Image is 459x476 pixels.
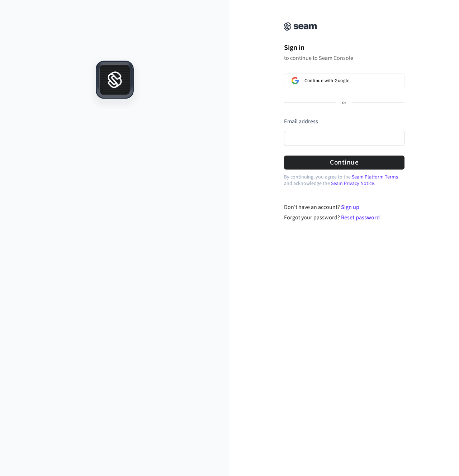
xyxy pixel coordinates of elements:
img: Seam Console [284,22,317,31]
p: to continue to Seam Console [284,54,404,62]
a: Reset password [341,214,380,222]
a: Seam Privacy Notice [331,180,374,187]
p: By continuing, you agree to the and acknowledge the . [284,174,404,187]
h1: Sign in [284,42,404,53]
p: or [342,100,346,106]
span: Continue with Google [304,78,349,84]
a: Seam Platform Terms [352,173,398,181]
button: Continue [284,156,404,170]
label: Email address [284,118,318,125]
div: Don't have an account? [284,203,405,211]
button: Sign in with GoogleContinue with Google [284,73,404,88]
div: Forgot your password? [284,213,405,222]
img: Sign in with Google [292,77,299,84]
a: Sign up [341,203,359,211]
